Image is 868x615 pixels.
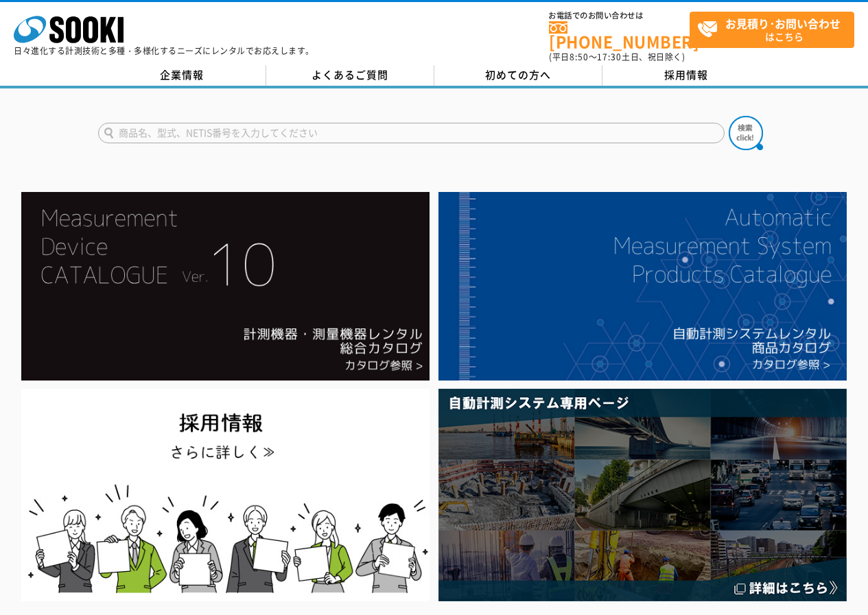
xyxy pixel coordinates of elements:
a: 企業情報 [98,65,266,86]
img: 自動計測システムカタログ [438,192,847,381]
img: btn_search.png [729,116,763,150]
a: 採用情報 [602,65,771,86]
a: お見積り･お問い合わせはこちら [690,12,854,48]
span: 初めての方へ [485,67,551,82]
span: はこちら [697,12,854,47]
p: 日々進化する計測技術と多種・多様化するニーズにレンタルでお応えします。 [14,47,314,55]
img: 自動計測システム専用ページ [438,389,847,601]
span: お電話でのお問い合わせは [549,12,690,20]
strong: お見積り･お問い合わせ [725,15,841,32]
span: (平日 ～ 土日、祝日除く) [549,51,685,63]
a: [PHONE_NUMBER] [549,21,690,49]
img: SOOKI recruit [21,389,430,601]
a: 初めての方へ [434,65,602,86]
a: よくあるご質問 [266,65,434,86]
span: 8:50 [570,51,589,63]
img: Catalog Ver10 [21,192,430,381]
span: 17:30 [597,51,622,63]
input: 商品名、型式、NETIS番号を入力してください [98,123,725,143]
